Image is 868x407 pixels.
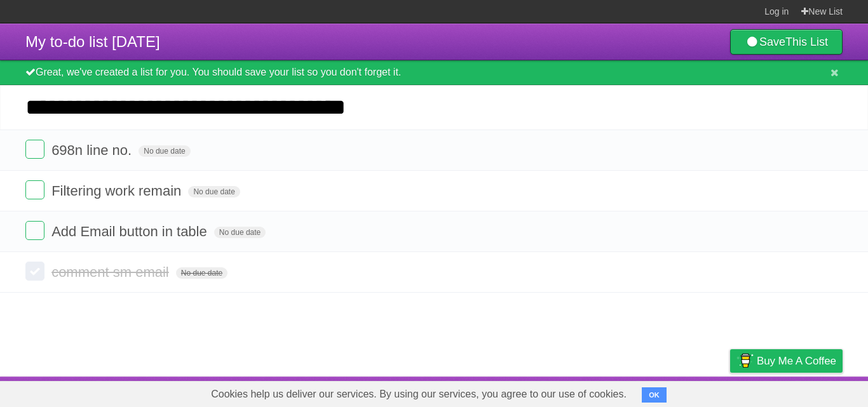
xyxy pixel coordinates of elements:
[198,382,639,407] span: Cookies help us deliver our services. By using our services, you agree to our use of cookies.
[642,387,667,403] button: OK
[603,380,654,404] a: Developers
[51,264,172,280] span: comment sm email
[25,140,44,159] label: Done
[214,227,266,238] span: No due date
[188,186,240,197] span: No due date
[51,142,135,158] span: 698n line no.
[139,145,190,157] span: No due date
[714,380,747,404] a: Privacy
[785,36,828,48] b: This List
[757,350,836,372] span: Buy me a coffee
[25,180,44,199] label: Done
[176,267,227,279] span: No due date
[561,380,588,404] a: About
[25,221,44,240] label: Done
[51,183,184,199] span: Filtering work remain
[670,380,698,404] a: Terms
[736,350,754,371] img: Buy me a coffee
[730,29,843,55] a: SaveThis List
[25,33,160,50] span: My to-do list [DATE]
[51,224,210,239] span: Add Email button in table
[730,349,843,373] a: Buy me a coffee
[25,262,44,281] label: Done
[763,380,843,404] a: Suggest a feature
